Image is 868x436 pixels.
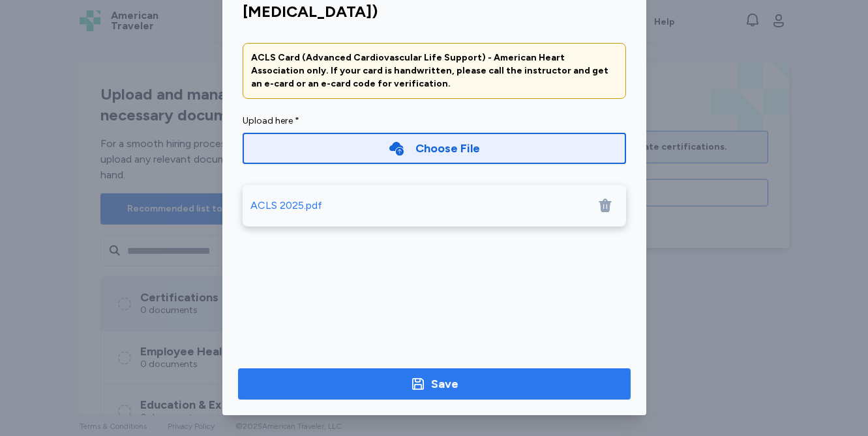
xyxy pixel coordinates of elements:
[431,375,458,393] div: Save
[238,368,631,400] button: Save
[251,51,618,90] div: ACLS Card (Advanced Cardiovascular Life Support) - American Heart Association only. If your card ...
[250,198,322,213] div: ACLS 2025.pdf
[415,139,480,157] div: Choose File
[243,115,626,128] div: Upload here *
